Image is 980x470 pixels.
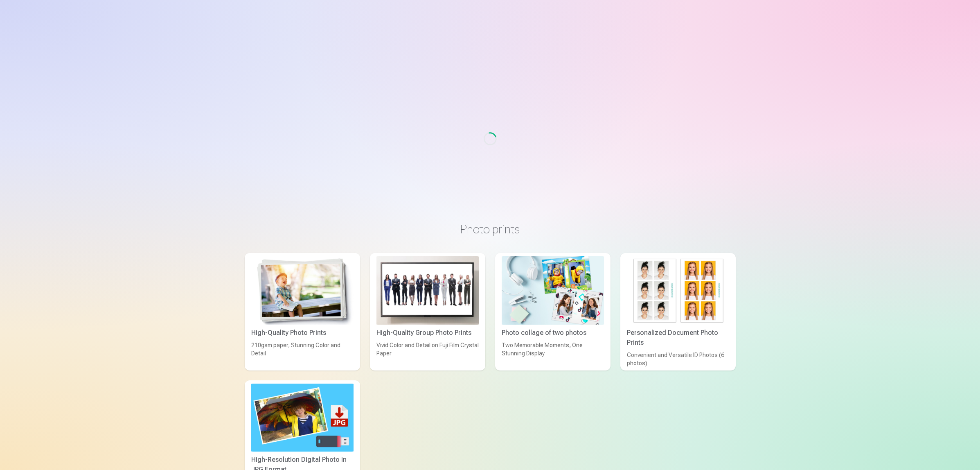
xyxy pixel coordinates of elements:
[624,351,732,367] div: Convenient and Versatile ID Photos (6 photos)
[248,341,357,367] div: 210gsm paper, Stunning Color and Detail
[624,328,732,348] div: Personalized Document Photo Prints
[502,256,604,325] img: Photo collage of two photos
[498,328,607,338] div: Photo collage of two photos
[251,256,354,325] img: High-Quality Photo Prints
[627,256,729,325] img: Personalized Document Photo Prints
[495,253,611,371] a: Photo collage of two photosPhoto collage of two photosTwo Memorable Moments, One Stunning Display
[251,384,354,452] img: High-Resolution Digital Photo in JPG Format
[248,328,357,338] div: High-Quality Photo Prints
[620,253,736,371] a: Personalized Document Photo PrintsPersonalized Document Photo PrintsConvenient and Versatile ID P...
[245,253,360,371] a: High-Quality Photo PrintsHigh-Quality Photo Prints210gsm paper, Stunning Color and Detail
[376,256,479,325] img: High-Quality Group Photo Prints
[373,341,482,367] div: Vivid Color and Detail on Fuji Film Crystal Paper
[251,222,729,237] h3: Photo prints
[370,253,485,371] a: High-Quality Group Photo PrintsHigh-Quality Group Photo PrintsVivid Color and Detail on Fuji Film...
[498,341,607,367] div: Two Memorable Moments, One Stunning Display
[373,328,482,338] div: High-Quality Group Photo Prints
